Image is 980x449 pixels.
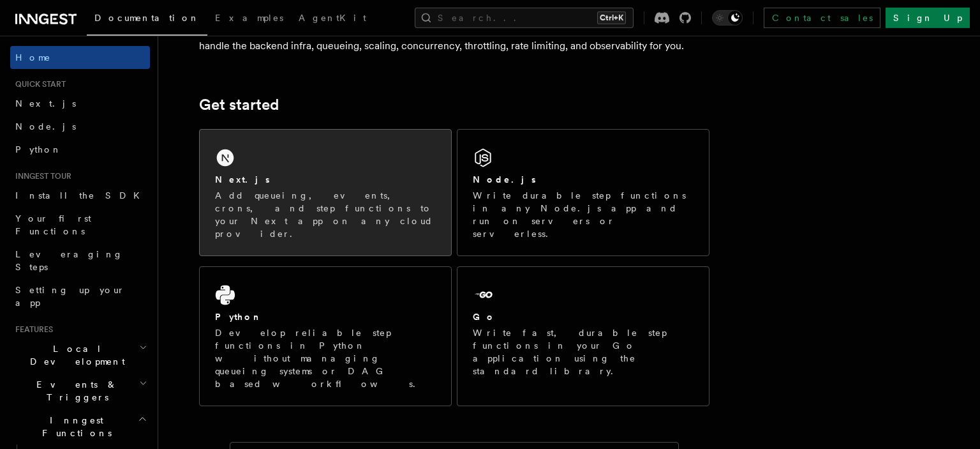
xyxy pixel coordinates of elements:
a: Examples [207,4,291,34]
p: Write fast, durable step functions in your Go application using the standard library. [473,326,694,377]
a: Next.jsAdd queueing, events, crons, and step functions to your Next app on any cloud provider. [199,129,452,256]
p: Write durable step functions in any Node.js app and run on servers or serverless. [473,189,694,240]
p: Add queueing, events, crons, and step functions to your Next app on any cloud provider. [215,189,436,240]
span: Install the SDK [15,190,147,201]
span: Home [15,51,51,64]
a: Node.jsWrite durable step functions in any Node.js app and run on servers or serverless. [457,129,709,256]
h2: Next.js [215,173,270,186]
button: Local Development [10,337,150,373]
span: Python [15,144,62,155]
span: Events & Triggers [10,378,139,404]
span: Setting up your app [15,285,125,308]
a: Documentation [87,4,207,36]
a: PythonDevelop reliable step functions in Python without managing queueing systems or DAG based wo... [199,266,452,406]
a: Your first Functions [10,207,150,243]
a: Setting up your app [10,278,150,314]
h2: Python [215,310,262,323]
p: Develop reliable step functions in Python without managing queueing systems or DAG based workflows. [215,326,436,390]
span: Your first Functions [15,213,91,236]
a: Get started [199,96,279,114]
a: Sign Up [886,8,970,28]
h2: Go [473,310,496,323]
a: Node.js [10,115,150,138]
p: Write functions in TypeScript, Python or Go to power background and scheduled jobs, with steps bu... [199,19,709,55]
span: Inngest Functions [10,414,138,439]
span: Leveraging Steps [15,249,123,272]
h2: Node.js [473,173,536,186]
span: Examples [215,13,283,23]
button: Events & Triggers [10,373,150,409]
a: Next.js [10,92,150,115]
span: Quick start [10,79,66,89]
button: Toggle dark mode [712,10,743,26]
span: AgentKit [299,13,366,23]
span: Features [10,324,53,335]
span: Next.js [15,98,76,109]
button: Inngest Functions [10,409,150,445]
a: Leveraging Steps [10,243,150,278]
a: AgentKit [291,4,374,34]
a: Python [10,138,150,161]
span: Local Development [10,342,139,368]
a: GoWrite fast, durable step functions in your Go application using the standard library. [457,266,709,406]
a: Contact sales [764,8,880,28]
a: Install the SDK [10,184,150,207]
span: Inngest tour [10,171,71,181]
button: Search...Ctrl+K [415,8,634,28]
span: Node.js [15,121,76,132]
kbd: Ctrl+K [597,11,626,24]
a: Home [10,46,150,69]
span: Documentation [94,13,200,23]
